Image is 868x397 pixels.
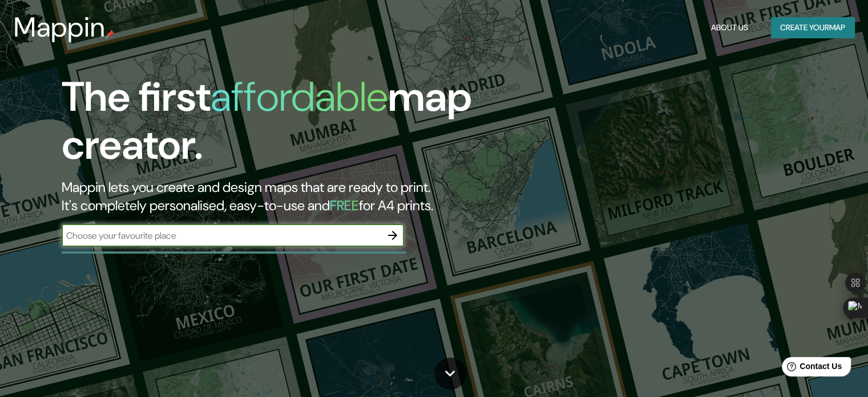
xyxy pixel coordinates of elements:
h1: The first map creator. [62,73,496,178]
button: About Us [706,17,753,38]
img: mappin-pin [106,30,115,39]
h2: Mappin lets you create and design maps that are ready to print. It's completely personalised, eas... [62,178,496,215]
h3: Mappin [14,11,106,43]
h5: FREE [330,197,359,214]
h1: affordable [211,70,388,123]
input: Choose your favourite place [62,229,381,242]
iframe: Help widget launcher [766,352,855,384]
button: Create yourmap [771,17,854,38]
